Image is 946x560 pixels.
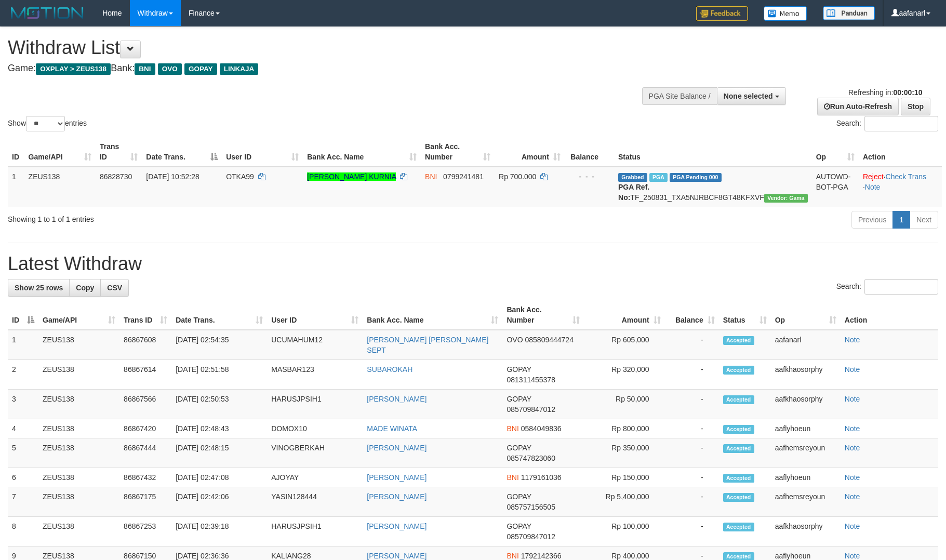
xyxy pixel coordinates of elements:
span: Accepted [723,474,754,483]
span: OTKA99 [226,172,254,181]
td: VINOGBERKAH [267,438,363,468]
th: User ID: activate to sort column ascending [267,300,363,330]
a: Note [865,183,881,191]
td: - [665,487,719,517]
td: ZEUS138 [24,167,96,207]
span: BNI [507,424,518,433]
h1: Latest Withdraw [8,254,938,274]
td: YASIN128444 [267,487,363,517]
td: TF_250831_TXA5NJRBCF8GT48KFXVF [614,167,812,207]
td: 86867608 [119,330,171,360]
span: Accepted [723,444,754,453]
a: Previous [851,211,893,229]
label: Search: [836,116,938,131]
td: ZEUS138 [38,419,119,438]
th: Trans ID: activate to sort column ascending [96,137,142,167]
td: aafhemsreyoun [771,438,841,468]
td: - [665,517,719,546]
th: Status: activate to sort column ascending [719,300,771,330]
td: Rp 150,000 [584,468,665,487]
td: 86867253 [119,517,171,546]
td: AUTOWD-BOT-PGA [812,167,859,207]
td: aaflyhoeun [771,468,841,487]
th: Balance [565,137,614,167]
a: [PERSON_NAME] [367,552,427,560]
td: [DATE] 02:48:43 [171,419,267,438]
img: panduan.png [823,6,875,20]
h4: Game: Bank: [8,63,620,74]
a: Note [845,395,860,403]
span: Accepted [723,336,754,345]
td: Rp 350,000 [584,438,665,468]
td: - [665,438,719,468]
td: [DATE] 02:47:08 [171,468,267,487]
a: [PERSON_NAME] [367,492,427,501]
td: 2 [8,360,38,390]
a: Note [845,424,860,433]
span: Copy 081311455378 to clipboard [507,376,555,384]
th: Bank Acc. Name: activate to sort column ascending [303,137,421,167]
td: DOMOX10 [267,419,363,438]
span: BNI [507,552,518,560]
td: AJOYAY [267,468,363,487]
span: Accepted [723,493,754,502]
td: HARUSJPSIH1 [267,390,363,419]
span: GOPAY [184,63,217,75]
td: ZEUS138 [38,517,119,546]
span: GOPAY [507,444,531,452]
span: Accepted [723,366,754,375]
span: GOPAY [507,492,531,501]
a: Reject [863,172,884,181]
th: Op: activate to sort column ascending [771,300,841,330]
span: Copy 0799241481 to clipboard [443,172,484,181]
span: Copy 1792142366 to clipboard [521,552,562,560]
td: aafkhaosorphy [771,390,841,419]
th: Balance: activate to sort column ascending [665,300,719,330]
span: Copy 085757156505 to clipboard [507,503,555,511]
span: Copy 0584049836 to clipboard [521,424,562,433]
td: 8 [8,517,38,546]
td: Rp 100,000 [584,517,665,546]
td: 7 [8,487,38,517]
a: CSV [100,279,129,297]
a: Stop [901,98,930,115]
a: Note [845,336,860,344]
a: MADE WINATA [367,424,417,433]
img: MOTION_logo.png [8,5,87,21]
span: BNI [135,63,155,75]
td: 6 [8,468,38,487]
th: Trans ID: activate to sort column ascending [119,300,171,330]
a: Note [845,365,860,374]
th: Date Trans.: activate to sort column descending [142,137,222,167]
td: 86867444 [119,438,171,468]
th: Op: activate to sort column ascending [812,137,859,167]
td: Rp 50,000 [584,390,665,419]
th: Date Trans.: activate to sort column ascending [171,300,267,330]
div: - - - [569,171,610,182]
span: LINKAJA [220,63,259,75]
a: 1 [892,211,910,229]
th: Game/API: activate to sort column ascending [38,300,119,330]
button: None selected [717,87,786,105]
td: [DATE] 02:39:18 [171,517,267,546]
a: [PERSON_NAME] [367,444,427,452]
span: Accepted [723,395,754,404]
span: Accepted [723,523,754,531]
span: PGA Pending [670,173,722,182]
div: PGA Site Balance / [642,87,717,105]
td: Rp 605,000 [584,330,665,360]
a: Note [845,473,860,482]
span: Refreshing in: [848,88,922,97]
span: Rp 700.000 [499,172,536,181]
span: Show 25 rows [15,284,63,292]
td: ZEUS138 [38,330,119,360]
span: BNI [507,473,518,482]
span: GOPAY [507,365,531,374]
label: Show entries [8,116,87,131]
a: Note [845,444,860,452]
a: Check Trans [886,172,927,181]
td: [DATE] 02:54:35 [171,330,267,360]
td: [DATE] 02:50:53 [171,390,267,419]
td: 86867175 [119,487,171,517]
td: - [665,468,719,487]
